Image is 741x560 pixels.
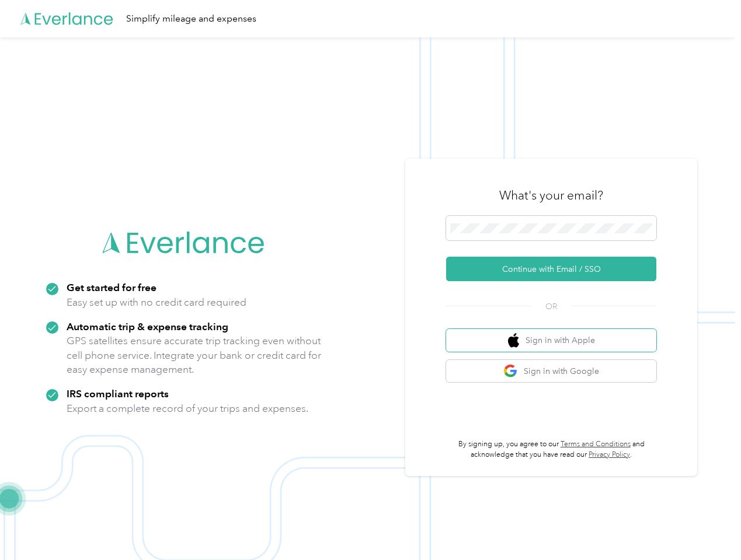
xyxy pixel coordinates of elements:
[67,334,322,377] p: GPS satellites ensure accurate trip tracking even without cell phone service. Integrate your bank...
[67,320,228,332] strong: Automatic trip & expense tracking
[446,257,656,281] button: Continue with Email / SSO
[126,12,256,26] div: Simplify mileage and expenses
[67,401,308,416] p: Export a complete record of your trips and expenses.
[446,439,656,460] p: By signing up, you agree to our and acknowledge that you have read our .
[508,333,520,348] img: apple logo
[499,187,603,204] h3: What's your email?
[67,281,156,293] strong: Get started for free
[67,387,169,400] strong: IRS compliant reports
[446,360,656,383] button: google logoSign in with Google
[446,329,656,352] button: apple logoSign in with Apple
[67,295,246,310] p: Easy set up with no credit card required
[561,440,631,449] a: Terms and Conditions
[531,300,572,313] span: OR
[503,364,518,379] img: google logo
[589,450,630,459] a: Privacy Policy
